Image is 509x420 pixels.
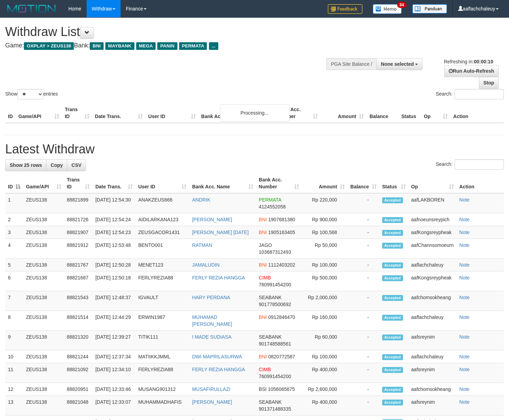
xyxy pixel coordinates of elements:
td: ZEUS138 [23,291,64,311]
a: Note [459,217,470,222]
a: FERLY REZIA HANGGA [192,367,245,372]
td: 6 [5,271,23,291]
th: Action [450,103,504,123]
th: Bank Acc. Name [199,103,275,123]
a: I MADE SUDIASA [192,334,231,340]
span: Copy 760991454200 to clipboard [259,282,291,287]
td: ZEUS138 [23,239,64,259]
span: BSI [259,386,267,392]
strong: 00:00:10 [474,59,493,64]
td: AIDILARKANA123 [135,213,189,226]
td: Rp 220,000 [302,193,348,213]
a: Note [459,230,470,235]
a: Copy [46,159,67,171]
th: Amount [321,103,367,123]
td: 88821320 [64,331,93,350]
td: 88821912 [64,239,93,259]
span: Refreshing in: [444,59,493,64]
span: Copy 901778500692 to clipboard [259,302,291,307]
span: Accepted [382,197,403,203]
td: aafchomsokheang [409,291,457,311]
td: - [348,239,379,259]
a: ANDRIK [192,197,210,203]
th: Op: activate to sort column ascending [409,173,457,193]
input: Search: [455,89,504,99]
td: ZEUS138 [23,226,64,239]
span: PERMATA [259,197,281,203]
td: [DATE] 12:37:34 [93,350,135,363]
span: Accepted [382,354,403,360]
td: MUSANG901312 [135,383,189,396]
td: - [348,311,379,331]
span: Copy 0912846470 to clipboard [268,314,295,320]
td: - [348,363,379,383]
td: 88821767 [64,259,93,271]
td: [DATE] 12:54:30 [93,193,135,213]
span: BNI [259,230,267,235]
label: Show entries [5,89,58,99]
span: MEGA [136,42,156,50]
a: Note [459,197,470,203]
a: Run Auto-Refresh [444,65,499,77]
span: Accepted [382,243,403,249]
div: PGA Site Balance / [326,58,376,70]
span: Accepted [382,275,403,281]
td: FERLYREZIA88 [135,271,189,291]
a: Note [459,334,470,340]
img: Feedback.jpg [328,4,362,14]
th: ID: activate to sort column descending [5,173,23,193]
img: panduan.png [412,4,447,14]
td: 88821514 [64,311,93,331]
td: aaflachchaleuy [409,259,457,271]
a: Stop [479,77,499,89]
span: Copy 1905163405 to clipboard [268,230,295,235]
td: FERLYREZIA88 [135,363,189,383]
td: MENET123 [135,259,189,271]
td: Rp 60,000 [302,331,348,350]
th: Date Trans.: activate to sort column ascending [93,173,135,193]
a: [PERSON_NAME] [192,399,232,405]
span: PERMATA [179,42,207,50]
td: - [348,259,379,271]
span: Accepted [382,295,403,301]
td: [DATE] 12:54:24 [93,213,135,226]
td: - [348,396,379,415]
td: IGVAULT [135,291,189,311]
span: Accepted [382,334,403,340]
span: MAYBANK [105,42,134,50]
td: 8 [5,311,23,331]
label: Search: [436,89,504,99]
img: MOTION_logo.png [5,3,58,14]
img: Button%20Memo.svg [373,4,402,14]
span: Accepted [382,387,403,393]
td: 7 [5,291,23,311]
td: aafLAKBOREN [409,193,457,213]
th: Game/API: activate to sort column ascending [23,173,64,193]
span: ... [209,42,218,50]
th: Balance [367,103,398,123]
td: Rp 100,000 [302,259,348,271]
span: BNI [259,354,267,359]
td: - [348,331,379,350]
th: Date Trans. [92,103,146,123]
td: - [348,226,379,239]
a: Note [459,314,470,320]
span: Copy 1112403202 to clipboard [268,262,295,268]
a: MUHAMAD [PERSON_NAME] [192,314,232,327]
span: CIMB [259,275,271,280]
td: 88821244 [64,350,93,363]
span: Accepted [382,230,403,236]
td: [DATE] 12:48:37 [93,291,135,311]
td: [DATE] 12:44:29 [93,311,135,331]
a: CSV [67,159,86,171]
td: MATIIKKJMML [135,350,189,363]
span: Accepted [382,262,403,268]
td: 2 [5,213,23,226]
td: [DATE] 12:34:10 [93,363,135,383]
td: ZEUS138 [23,311,64,331]
td: 88821687 [64,271,93,291]
th: Action [457,173,504,193]
th: Amount: activate to sort column ascending [302,173,348,193]
td: 10 [5,350,23,363]
td: aafchomsokheang [409,383,457,396]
